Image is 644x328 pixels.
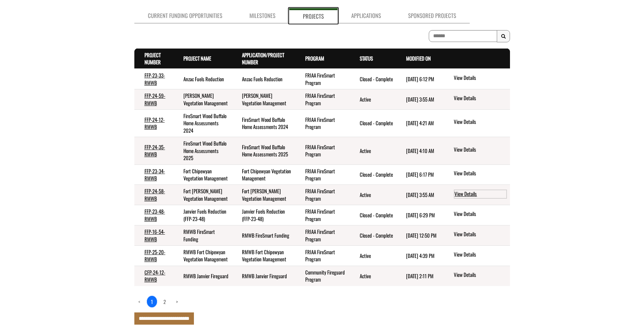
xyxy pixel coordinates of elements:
[454,146,507,154] a: View details
[454,210,507,218] a: View details
[454,190,507,198] a: View details
[497,30,510,42] button: Search Results
[396,137,443,165] td: 8/11/2025 4:10 AM
[350,110,396,137] td: Closed - Complete
[232,69,295,89] td: Anzac Fuels Reduction
[173,185,232,205] td: Fort McMurray Vegetation Management
[350,69,396,89] td: Closed - Complete
[443,48,510,69] th: Actions
[172,296,182,307] a: Next page
[443,89,510,110] td: action menu
[134,69,174,89] td: FFP-23-33-RMWB
[295,245,350,266] td: FRIAA FireSmart Program
[338,8,395,23] a: Applications
[145,167,165,182] a: FFP-23-34-RMWB
[145,207,165,222] a: FFP-23-48-RMWB
[350,89,396,110] td: Active
[396,110,443,137] td: 8/11/2025 4:21 AM
[242,51,284,66] a: Application/Project Number
[134,8,236,23] a: Current Funding Opportunities
[406,191,434,198] time: [DATE] 3:55 AM
[173,266,232,286] td: RMWB Janvier Fireguard
[173,89,232,110] td: Conklin Vegetation Management
[396,185,443,205] td: 8/11/2025 3:55 AM
[159,296,170,307] a: page 2
[406,211,435,219] time: [DATE] 6:29 PM
[295,185,350,205] td: FRIAA FireSmart Program
[396,69,443,89] td: 4/27/2024 6:12 PM
[396,245,443,266] td: 7/28/2025 4:39 PM
[295,165,350,185] td: FRIAA FireSmart Program
[134,165,174,185] td: FFP-23-34-RMWB
[236,8,289,23] a: Milestones
[443,245,510,266] td: action menu
[134,89,174,110] td: FFP-24-59-RMWB
[406,232,437,239] time: [DATE] 12:50 PM
[454,170,507,178] a: View details
[289,8,338,23] a: Projects
[173,225,232,246] td: RMWB FireSmart Funding
[406,171,434,178] time: [DATE] 6:17 PM
[173,137,232,165] td: FireSmart Wood Buffalo Home Assessments 2025
[232,165,295,185] td: Fort Chipewyan Vegetation Management
[232,245,295,266] td: RMWB Fort Chipewyan Vegetation Management
[173,69,232,89] td: Anzac Fuels Reduction
[232,110,295,137] td: FireSmart Wood Buffalo Home Assessments 2024
[406,75,434,83] time: [DATE] 6:12 PM
[145,248,165,263] a: FFP-25-20-RMWB
[145,116,165,130] a: FFP-24-12-RMWB
[145,228,165,242] a: FFP-16-54-RMWB
[454,251,507,259] a: View details
[396,266,443,286] td: 8/11/2025 2:11 PM
[295,110,350,137] td: FRIAA FireSmart Program
[429,30,497,42] input: To search on partial text, use the asterisk (*) wildcard character.
[396,89,443,110] td: 8/11/2025 3:55 AM
[406,119,434,127] time: [DATE] 4:21 AM
[350,185,396,205] td: Active
[396,205,443,225] td: 4/27/2024 6:29 PM
[295,225,350,246] td: FRIAA FireSmart Program
[134,137,174,165] td: FFP-24-35-RMWB
[295,205,350,225] td: FRIAA FireSmart Program
[145,92,165,106] a: FFP-24-59-RMWB
[350,245,396,266] td: Active
[305,54,324,62] a: Program
[145,51,161,66] a: Project Number
[443,137,510,165] td: action menu
[443,185,510,205] td: action menu
[406,252,435,259] time: [DATE] 4:39 PM
[443,205,510,225] td: action menu
[350,137,396,165] td: Active
[232,185,295,205] td: Fort McMurray Vegetation Management
[443,69,510,89] td: action menu
[145,143,165,158] a: FFP-24-35-RMWB
[134,110,174,137] td: FFP-24-12-RMWB
[145,268,165,283] a: CFP-24-12-RMWB
[173,245,232,266] td: RMWB Fort Chipewyan Vegetation Management
[173,165,232,185] td: Fort Chipewyan Vegetation Management
[350,165,396,185] td: Closed - Complete
[232,266,295,286] td: RMWB Janvier Fireguard
[145,71,165,86] a: FFP-23-33-RMWB
[406,95,434,103] time: [DATE] 3:55 AM
[454,74,507,82] a: View details
[134,185,174,205] td: FFP-24-58-RMWB
[350,205,396,225] td: Closed - Complete
[454,118,507,126] a: View details
[396,225,443,246] td: 7/26/2023 12:50 PM
[360,54,373,62] a: Status
[173,110,232,137] td: FireSmart Wood Buffalo Home Assessments 2024
[443,266,510,286] td: action menu
[406,54,431,62] a: Modified On
[454,271,507,279] a: View details
[443,225,510,246] td: action menu
[145,187,165,202] a: FFP-24-58-RMWB
[454,94,507,103] a: View details
[406,272,434,280] time: [DATE] 2:11 PM
[443,110,510,137] td: action menu
[147,296,157,308] a: 1
[295,89,350,110] td: FRIAA FireSmart Program
[395,8,470,23] a: Sponsored Projects
[232,205,295,225] td: Janvier Fuels Reduction (FFP-23-48)
[232,89,295,110] td: Conklin Vegetation Management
